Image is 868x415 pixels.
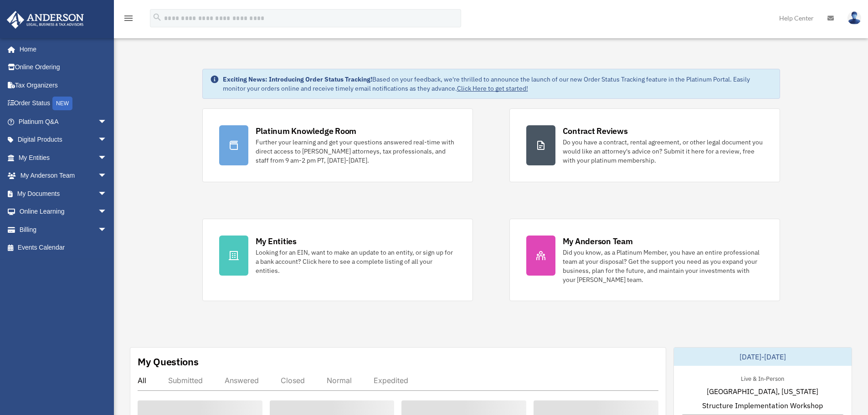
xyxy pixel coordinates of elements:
a: Order StatusNEW [6,94,121,113]
span: arrow_drop_down [98,113,116,131]
a: Online Ordering [6,58,121,77]
span: arrow_drop_down [98,220,116,239]
div: Did you know, as a Platinum Member, you have an entire professional team at your disposal? Get th... [563,248,763,284]
a: Online Learningarrow_drop_down [6,203,121,221]
a: My Entitiesarrow_drop_down [6,149,121,167]
i: menu [123,13,134,24]
span: arrow_drop_down [98,131,116,149]
a: Events Calendar [6,239,121,257]
span: arrow_drop_down [98,149,116,167]
a: Tax Organizers [6,76,121,94]
a: My Anderson Team Did you know, as a Platinum Member, you have an entire professional team at your... [509,219,780,301]
a: Digital Productsarrow_drop_down [6,131,121,149]
span: [GEOGRAPHIC_DATA], [US_STATE] [707,386,818,397]
div: Based on your feedback, we're thrilled to announce the launch of our new Order Status Tracking fe... [223,75,772,93]
a: Platinum Q&Aarrow_drop_down [6,113,121,131]
a: Platinum Knowledge Room Further your learning and get your questions answered real-time with dire... [202,108,473,182]
img: User Pic [847,11,861,25]
div: Live & In-Person [734,373,791,383]
a: Contract Reviews Do you have a contract, rental agreement, or other legal document you would like... [509,108,780,182]
div: Contract Reviews [563,125,628,137]
div: All [138,376,146,385]
a: Billingarrow_drop_down [6,220,121,239]
div: Closed [281,376,305,385]
a: My Anderson Teamarrow_drop_down [6,167,121,185]
div: My Entities [256,236,297,247]
div: My Anderson Team [563,236,633,247]
img: Anderson Advisors Platinum Portal [4,11,87,29]
div: Answered [225,376,259,385]
a: Home [6,40,116,58]
i: search [152,12,162,22]
div: My Questions [138,355,199,369]
div: Submitted [168,376,203,385]
a: menu [123,16,134,24]
span: arrow_drop_down [98,203,116,221]
div: Do you have a contract, rental agreement, or other legal document you would like an attorney's ad... [563,138,763,165]
span: arrow_drop_down [98,167,116,185]
div: Expedited [374,376,408,385]
a: My Documentsarrow_drop_down [6,184,121,203]
div: [DATE]-[DATE] [674,348,852,366]
span: arrow_drop_down [98,184,116,203]
strong: Exciting News: Introducing Order Status Tracking! [223,75,372,83]
a: My Entities Looking for an EIN, want to make an update to an entity, or sign up for a bank accoun... [202,219,473,301]
div: Looking for an EIN, want to make an update to an entity, or sign up for a bank account? Click her... [256,248,456,275]
div: Further your learning and get your questions answered real-time with direct access to [PERSON_NAM... [256,138,456,165]
div: Normal [327,376,352,385]
span: Structure Implementation Workshop [702,400,823,411]
a: Click Here to get started! [457,84,528,92]
div: NEW [52,97,72,110]
div: Platinum Knowledge Room [256,125,357,137]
